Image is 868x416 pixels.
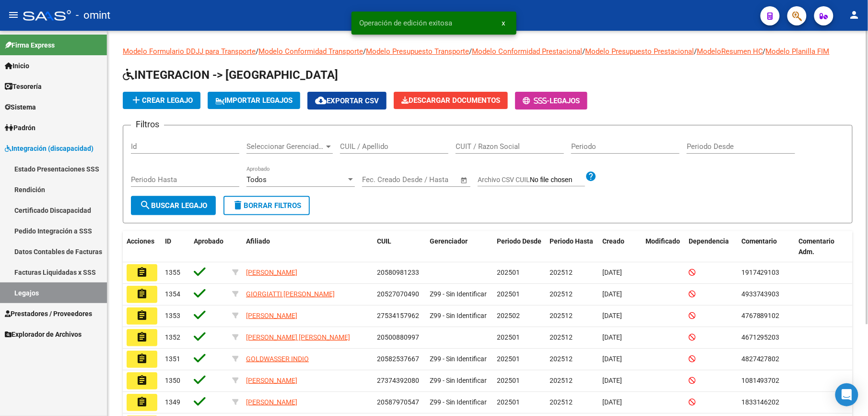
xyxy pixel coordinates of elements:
span: 202512 [550,333,573,341]
span: 202512 [550,269,573,276]
span: Integración (discapacidad) [5,143,94,154]
mat-icon: assignment [136,310,148,321]
span: Archivo CSV CUIL [478,176,530,184]
span: [DATE] [602,377,622,384]
mat-icon: menu [8,9,19,21]
div: Open Intercom Messenger [835,383,858,406]
button: Exportar CSV [307,92,387,110]
span: 27534157962 [377,312,419,319]
span: [PERSON_NAME] [PERSON_NAME] [246,333,350,341]
a: Modelo Conformidad Prestacional [472,47,582,56]
button: Crear Legajo [123,92,200,109]
span: 202512 [550,398,573,406]
datatable-header-cell: ID [161,231,190,263]
span: Z99 - Sin Identificar [430,377,487,384]
span: Crear Legajo [130,96,193,105]
input: Fecha inicio [362,175,401,184]
span: - [523,97,550,105]
datatable-header-cell: Dependencia [685,231,738,263]
datatable-header-cell: Comentario [738,231,795,263]
span: [PERSON_NAME] [246,398,297,406]
span: Periodo Desde [497,237,541,245]
span: 1917429103 [741,269,780,276]
datatable-header-cell: Acciones [123,231,161,263]
span: Afiliado [246,237,270,245]
span: CUIL [377,237,391,245]
mat-icon: person [849,9,860,21]
span: 1354 [165,290,180,298]
datatable-header-cell: Periodo Hasta [546,231,598,263]
span: 4933743903 [741,290,780,298]
span: Todos [246,175,267,184]
span: [DATE] [602,290,622,298]
mat-icon: assignment [136,267,148,278]
span: Aprobado [194,237,223,245]
a: Modelo Formulario DDJJ para Transporte [123,47,256,56]
datatable-header-cell: Comentario Adm. [795,231,853,263]
span: 202502 [497,312,520,319]
span: Z99 - Sin Identificar [430,290,487,298]
datatable-header-cell: Periodo Desde [493,231,546,263]
span: Firma Express [5,40,55,50]
span: Comentario [741,237,777,245]
span: Operación de edición exitosa [359,18,452,28]
datatable-header-cell: Creado [598,231,642,263]
span: x [502,19,505,27]
span: ID [165,237,171,245]
span: [DATE] [602,312,622,319]
span: [PERSON_NAME] [246,312,297,319]
a: Modelo Presupuesto Prestacional [585,47,694,56]
span: 1353 [165,312,180,319]
mat-icon: help [585,171,597,182]
mat-icon: assignment [136,331,148,343]
span: Creado [602,237,624,245]
span: Gerenciador [430,237,468,245]
span: [DATE] [602,269,622,276]
span: 1352 [165,333,180,341]
span: Acciones [127,237,154,245]
button: Open calendar [459,175,470,186]
button: IMPORTAR LEGAJOS [208,92,300,109]
button: Descargar Documentos [394,92,508,109]
span: [PERSON_NAME] [246,377,297,384]
span: Seleccionar Gerenciador [246,142,324,151]
span: 20582537667 [377,355,419,363]
span: [DATE] [602,333,622,341]
span: Sistema [5,102,36,112]
span: Padrón [5,122,35,133]
span: 1355 [165,269,180,276]
span: Prestadores / Proveedores [5,308,92,319]
button: Borrar Filtros [223,196,310,215]
mat-icon: assignment [136,353,148,365]
button: Buscar Legajo [131,196,216,215]
span: [DATE] [602,355,622,363]
span: Tesorería [5,81,42,92]
datatable-header-cell: Afiliado [242,231,373,263]
mat-icon: cloud_download [315,95,327,106]
button: x [494,14,513,32]
span: Modificado [645,237,680,245]
span: 202501 [497,377,520,384]
span: 202512 [550,355,573,363]
span: 1351 [165,355,180,363]
span: Z99 - Sin Identificar [430,398,487,406]
a: ModeloResumen HC [697,47,763,56]
span: 202501 [497,355,520,363]
button: -Legajos [515,92,587,110]
span: 202501 [497,398,520,406]
span: Buscar Legajo [140,201,207,210]
span: 202512 [550,312,573,319]
a: Modelo Conformidad Transporte [258,47,363,56]
datatable-header-cell: Modificado [642,231,685,263]
mat-icon: add [130,94,142,106]
span: 4767889102 [741,312,780,319]
span: 27374392080 [377,377,419,384]
mat-icon: delete [232,199,244,211]
span: Z99 - Sin Identificar [430,312,487,319]
span: 20527070490 [377,290,419,298]
span: 202512 [550,290,573,298]
span: 20500880997 [377,333,419,341]
span: Descargar Documentos [401,96,500,105]
span: 1081493702 [741,377,780,384]
span: 1350 [165,377,180,384]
